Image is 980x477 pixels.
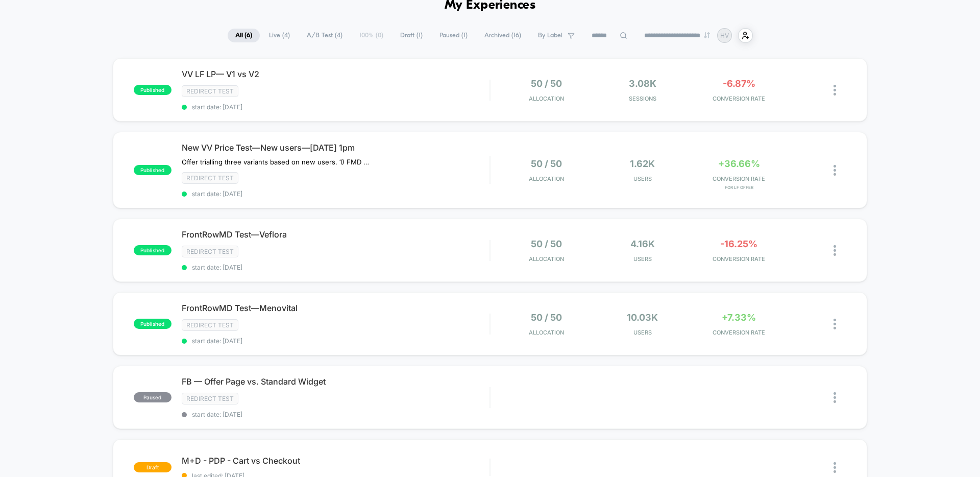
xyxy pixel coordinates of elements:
span: draft [134,462,171,472]
span: Users [597,255,689,263]
span: start date: [DATE] [182,264,489,271]
span: M+D - PDP - Cart vs Checkout [182,456,489,466]
img: close [834,245,836,256]
span: Draft ( 1 ) [393,29,430,42]
span: Allocation [529,329,564,336]
span: VV LF LP— V1 vs V2 [182,69,489,79]
span: published [134,245,171,255]
span: Live ( 4 ) [261,29,298,42]
span: published [134,319,171,329]
span: New VV Price Test—New users—[DATE] 1pm [182,142,489,153]
span: Allocation [529,175,564,182]
span: Sessions [597,95,689,102]
img: close [834,462,836,473]
span: FB — Offer Page vs. Standard Widget [182,376,489,387]
span: published [134,85,171,95]
span: CONVERSION RATE [693,95,785,102]
span: FrontRowMD Test—Veflora [182,229,489,240]
span: Allocation [529,255,564,263]
span: start date: [DATE] [182,190,489,198]
span: for LF Offer [693,185,785,190]
span: Users [597,175,689,182]
span: Redirect Test [182,393,238,404]
span: Redirect Test [182,246,238,257]
span: Offer trialling three variants based on new users. 1) FMD (existing product with FrontrowMD badge... [182,158,371,166]
img: end [704,32,710,38]
span: 50 / 50 [531,238,562,249]
span: CONVERSION RATE [693,255,785,263]
span: Allocation [529,95,564,102]
span: 50 / 50 [531,78,562,89]
span: FrontRowMD Test—Menovital [182,303,489,313]
span: Redirect Test [182,319,238,331]
span: A/B Test ( 4 ) [299,29,350,42]
span: +7.33% [722,312,756,323]
span: 50 / 50 [531,312,562,323]
span: 4.16k [630,238,655,249]
img: close [834,392,836,403]
span: 1.62k [630,158,655,169]
span: 3.08k [629,78,656,89]
span: Redirect Test [182,172,238,184]
span: -6.87% [723,78,755,89]
span: Archived ( 16 ) [477,29,529,42]
span: CONVERSION RATE [693,175,785,182]
span: paused [134,392,171,402]
span: start date: [DATE] [182,103,489,111]
span: All ( 6 ) [228,29,260,42]
span: start date: [DATE] [182,411,489,418]
span: +36.66% [718,158,760,169]
img: close [834,319,836,329]
img: close [834,165,836,176]
span: Redirect Test [182,85,238,97]
span: CONVERSION RATE [693,329,785,336]
span: Paused ( 1 ) [432,29,475,42]
span: 10.03k [627,312,658,323]
img: close [834,85,836,96]
span: -16.25% [720,238,757,249]
span: 50 / 50 [531,158,562,169]
p: HV [720,32,729,39]
span: published [134,165,171,175]
span: Users [597,329,689,336]
span: By Label [538,32,562,39]
span: start date: [DATE] [182,337,489,345]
